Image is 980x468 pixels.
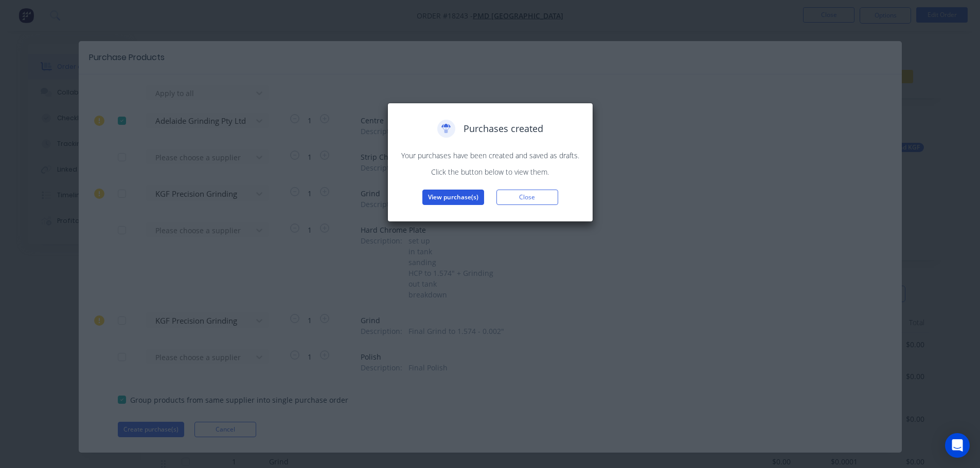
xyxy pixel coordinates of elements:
p: Your purchases have been created and saved as drafts. [398,150,582,161]
div: Open Intercom Messenger [945,433,970,458]
button: Close [496,190,558,205]
p: Click the button below to view them. [398,166,582,177]
span: Purchases created [464,122,543,136]
button: View purchase(s) [422,190,484,205]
